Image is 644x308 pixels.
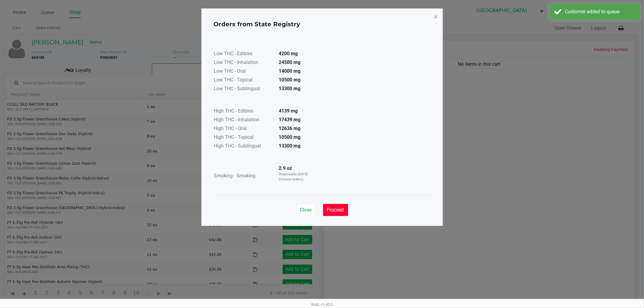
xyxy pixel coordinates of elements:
td: High THC - Inhalation [214,116,274,125]
td: Low THC - Inhalation [214,59,274,67]
button: Close [296,204,316,216]
span: Web: v1.40.0 [311,302,333,307]
strong: 2.9 oz [279,165,292,171]
button: Proceed [323,204,348,216]
span: × [434,13,438,21]
td: High THC - Topical [214,133,274,142]
td: Low THC - Sublingual [214,85,274,94]
h4: Orders from State Registry [214,20,300,29]
td: High THC - Oral [214,125,274,133]
td: High THC - Edibles [214,107,274,116]
td: Low THC - Edibles [214,50,274,59]
strong: 10500 mg [279,77,301,83]
strong: 13300 mg [279,86,301,91]
div: Customer added to queue [565,8,636,15]
span: Proceed [327,207,344,213]
strong: 14000 mg [279,68,301,74]
p: Dispensable [DATE] (Current Orders) [279,172,312,182]
button: Close [429,8,443,25]
strong: 13300 mg [279,143,301,149]
strong: 17439 mg [279,117,301,122]
strong: 4139 mg [279,108,298,114]
strong: 4200 mg [279,51,298,56]
strong: 10500 mg [279,134,301,140]
strong: 24500 mg [279,59,301,65]
td: Smoking - Smoking [214,164,274,188]
td: Low THC - Oral [214,67,274,76]
strong: 12636 mg [279,125,301,131]
td: High THC - Sublingual [214,142,274,151]
td: Low THC - Topical [214,76,274,85]
span: Close [300,207,312,213]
